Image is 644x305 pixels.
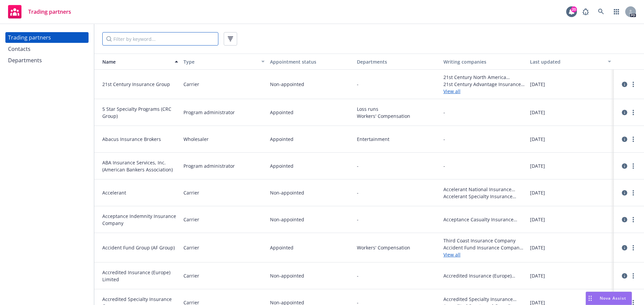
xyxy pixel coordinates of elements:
[621,244,629,252] a: circleInformation
[8,32,51,43] div: Trading partners
[267,54,354,70] button: Appointment status
[357,81,359,88] span: -
[443,244,525,251] span: Accident Fund Insurance Company of America
[443,296,525,303] span: Accredited Specialty Insurance Company
[443,88,525,95] a: View all
[629,162,637,170] a: more
[621,80,629,88] a: circleInformation
[270,244,293,251] span: Appointed
[443,81,525,88] span: 21st Century Advantage Insurance Company
[183,58,257,65] div: Type
[270,81,304,88] span: Non-appointed
[270,162,293,169] span: Appointed
[594,5,608,18] a: Search
[357,244,438,251] span: Workers' Compensation
[183,244,199,251] span: Carrier
[270,216,304,223] span: Non-appointed
[443,162,445,169] span: -
[357,112,438,120] span: Workers' Compensation
[183,81,199,88] span: Carrier
[270,189,304,196] span: Non-appointed
[443,272,525,279] span: Accredited Insurance (Europe) Limited
[8,44,31,54] div: Contacts
[5,2,74,21] a: Trading partners
[621,135,629,143] a: circleInformation
[443,237,525,244] span: Third Coast Insurance Company
[270,272,304,279] span: Non-appointed
[530,189,545,196] span: [DATE]
[586,292,632,305] button: Nova Assist
[629,272,637,280] a: more
[102,32,218,46] input: Filter by keyword...
[530,136,545,143] span: [DATE]
[357,105,438,112] span: Loss runs
[621,216,629,224] a: circleInformation
[270,58,351,65] div: Appointment status
[102,244,178,251] span: Accident Fund Group (AF Group)
[97,58,171,65] div: Name
[610,5,623,18] a: Switch app
[183,136,209,143] span: Wholesaler
[443,58,525,65] div: Writing companies
[530,81,545,88] span: [DATE]
[183,216,199,223] span: Carrier
[443,109,445,116] span: -
[183,162,235,169] span: Program administrator
[629,108,637,117] a: more
[102,213,178,227] span: Acceptance Indemnity Insurance Company
[270,109,293,116] span: Appointed
[443,193,525,200] span: Accelerant Specialty Insurance Company
[5,55,89,66] a: Departments
[443,186,525,193] span: Accelerant National Insurance Company
[600,295,626,301] span: Nova Assist
[357,189,359,196] span: -
[586,292,594,305] div: Drag to move
[571,6,577,12] div: 20
[629,135,637,143] a: more
[183,109,235,116] span: Program administrator
[5,32,89,43] a: Trading partners
[357,216,359,223] span: -
[8,55,42,66] div: Departments
[621,189,629,197] a: circleInformation
[28,9,71,14] span: Trading partners
[357,136,438,143] span: Entertainment
[530,162,545,169] span: [DATE]
[621,108,629,117] a: circleInformation
[527,54,614,70] button: Last updated
[621,162,629,170] a: circleInformation
[94,54,181,70] button: Name
[443,74,525,81] span: 21st Century North America Insurance Company
[443,216,525,223] span: Acceptance Casualty Insurance Company
[443,251,525,258] a: View all
[530,272,545,279] span: [DATE]
[183,272,199,279] span: Carrier
[102,189,178,196] span: Accelerant
[629,244,637,252] a: more
[102,136,178,143] span: Abacus Insurance Brokers
[530,58,604,65] div: Last updated
[5,44,89,54] a: Contacts
[579,5,592,18] a: Report a Bug
[183,189,199,196] span: Carrier
[102,105,178,120] span: 5 Star Specialty Programs (CRC Group)
[357,272,359,279] span: -
[354,54,441,70] button: Departments
[102,269,178,283] span: Accredited Insurance (Europe) Limited
[357,58,438,65] div: Departments
[530,244,545,251] span: [DATE]
[530,216,545,223] span: [DATE]
[621,272,629,280] a: circleInformation
[181,54,267,70] button: Type
[629,80,637,88] a: more
[357,162,359,169] span: -
[629,189,637,197] a: more
[102,81,178,88] span: 21st Century Insurance Group
[270,136,293,143] span: Appointed
[102,159,178,173] span: ABA Insurance Services, Inc. (American Bankers Association)
[443,136,445,143] span: -
[530,109,545,116] span: [DATE]
[629,216,637,224] a: more
[441,54,527,70] button: Writing companies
